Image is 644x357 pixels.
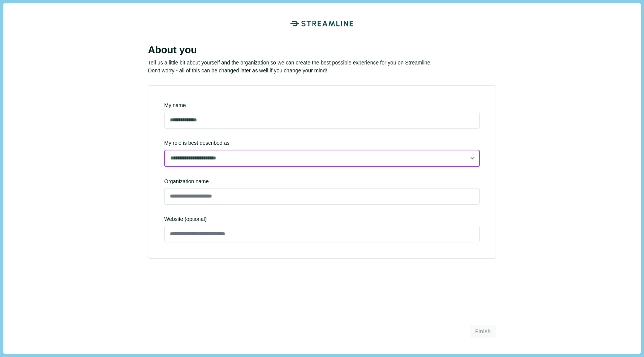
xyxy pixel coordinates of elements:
[164,215,480,223] span: Website (optional)
[470,325,496,338] button: Finish
[148,59,496,67] p: Tell us a little bit about yourself and the organization so we can create the best possible exper...
[148,67,496,75] p: Don't worry - all of this can be changed later as well if you change your mind!
[164,139,480,167] div: My role is best described as
[164,178,480,185] div: Organization name
[148,44,496,56] div: About you
[164,101,480,109] div: My name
